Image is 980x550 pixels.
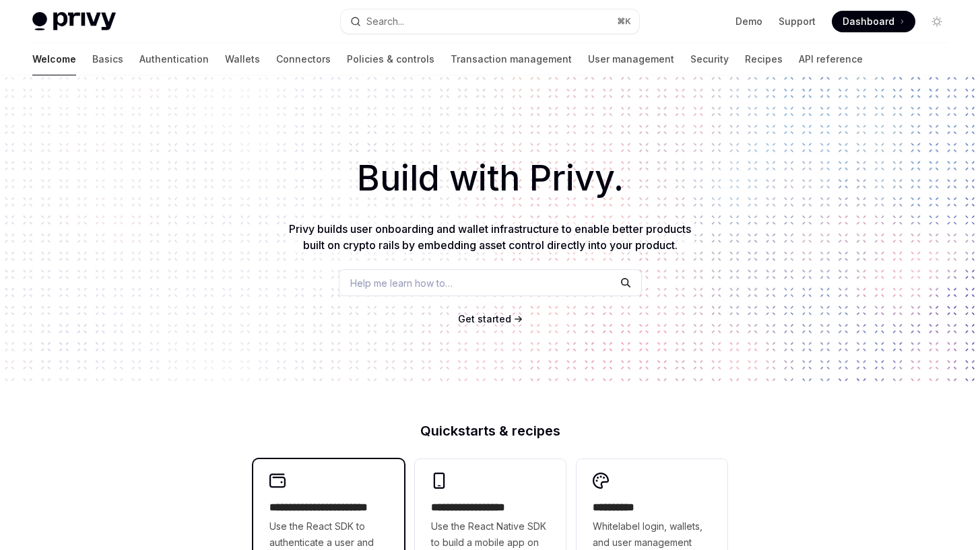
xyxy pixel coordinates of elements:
a: Security [690,43,729,75]
a: Wallets [225,43,260,75]
span: ⌘ K [617,16,631,27]
button: Toggle dark mode [926,11,948,32]
span: Help me learn how to… [350,276,453,290]
a: Demo [736,15,762,28]
div: Search... [366,13,404,30]
a: API reference [799,43,863,75]
a: Transaction management [451,43,572,75]
a: Support [779,15,816,28]
a: Connectors [276,43,331,75]
span: Get started [458,313,511,324]
a: Dashboard [832,11,915,32]
img: light logo [32,12,116,31]
a: Recipes [745,43,783,75]
a: Welcome [32,43,76,75]
button: Search...⌘K [341,9,639,34]
h1: Build with Privy. [22,152,958,205]
a: User management [588,43,674,75]
span: Privy builds user onboarding and wallet infrastructure to enable better products built on crypto ... [289,222,691,252]
a: Basics [92,43,123,75]
h2: Quickstarts & recipes [253,424,727,438]
a: Policies & controls [347,43,434,75]
a: Authentication [139,43,209,75]
a: Get started [458,312,511,326]
span: Dashboard [843,15,894,28]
